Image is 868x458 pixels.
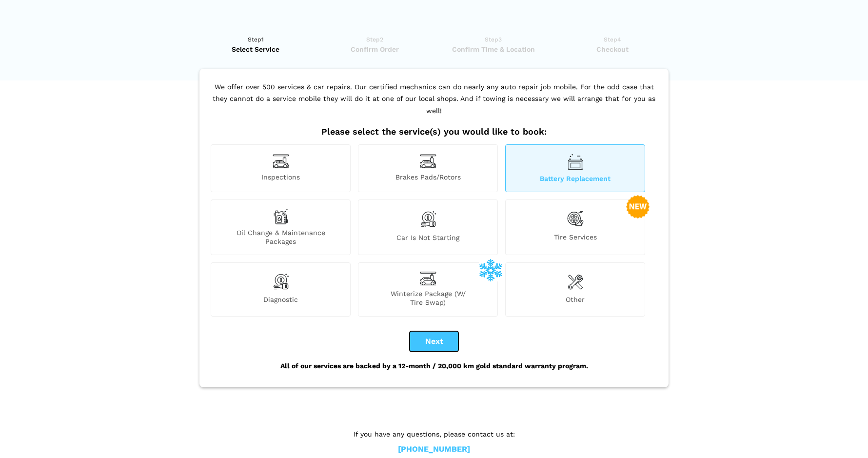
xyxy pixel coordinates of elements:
span: Inspections [211,173,350,183]
p: If you have any questions, please contact us at: [280,429,588,439]
a: Step4 [556,35,669,54]
p: We offer over 500 services & car repairs. Our certified mechanics can do nearly any auto repair j... [208,81,660,127]
img: new-badge-2-48.png [626,195,650,219]
span: Brakes Pads/Rotors [358,173,497,183]
span: Oil Change & Maintenance Packages [211,228,350,246]
span: Winterize Package (W/ Tire Swap) [358,289,497,307]
span: Car is not starting [358,233,497,246]
img: winterize-icon_1.png [479,258,502,281]
span: Diagnostic [211,295,350,307]
span: Select Service [199,44,312,54]
div: All of our services are backed by a 12-month / 20,000 km gold standard warranty program. [208,352,660,380]
a: Step1 [199,35,312,54]
span: Confirm Order [318,44,431,54]
span: Tire Services [506,233,645,246]
span: Other [506,295,645,307]
h2: Please select the service(s) you would like to book: [208,126,660,137]
button: Next [410,331,458,352]
a: [PHONE_NUMBER] [398,444,470,455]
span: Confirm Time & Location [437,44,550,54]
a: Step3 [437,35,550,54]
a: Step2 [318,35,431,54]
span: Checkout [556,44,669,54]
span: Battery Replacement [506,174,645,183]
